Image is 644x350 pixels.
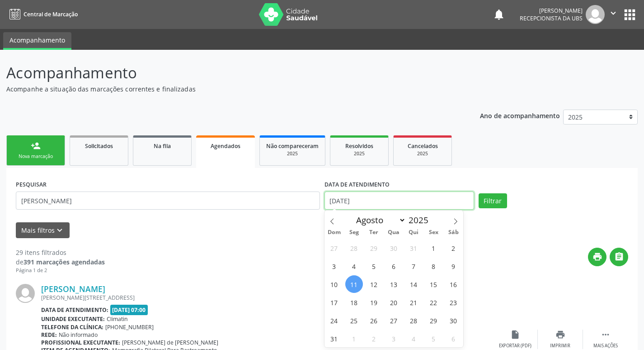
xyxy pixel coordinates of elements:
span: Agosto 5, 2025 [365,257,383,275]
div: de [16,257,105,267]
span: Julho 31, 2025 [405,239,423,257]
input: Nome, CNS [16,192,320,210]
button: apps [622,7,638,23]
span: Setembro 4, 2025 [405,330,423,347]
span: Setembro 1, 2025 [345,330,363,347]
span: [PERSON_NAME] de [PERSON_NAME] [122,339,218,346]
div: [PERSON_NAME][STREET_ADDRESS] [41,294,493,302]
i:  [614,252,624,262]
span: Agosto 9, 2025 [445,257,462,275]
span: Julho 29, 2025 [365,239,383,257]
span: Setembro 6, 2025 [445,330,462,347]
i:  [601,330,611,340]
label: PESQUISAR [16,177,47,192]
span: Agosto 11, 2025 [345,275,363,293]
span: Cancelados [408,142,438,150]
span: Recepcionista da UBS [520,14,583,22]
span: Setembro 5, 2025 [425,330,442,347]
span: Sáb [443,230,463,235]
div: Página 1 de 2 [16,267,105,274]
div: Mais ações [593,343,618,349]
div: person_add [31,141,41,151]
b: Data de atendimento: [41,306,108,314]
span: Agosto 7, 2025 [405,257,423,275]
label: DATA DE ATENDIMENTO [324,177,390,192]
div: Exportar (PDF) [499,343,531,349]
span: Solicitados [85,142,113,150]
div: [PERSON_NAME] [520,7,583,14]
div: 2025 [400,150,445,157]
b: Rede: [41,331,57,339]
b: Unidade executante: [41,315,105,323]
span: Agosto 31, 2025 [325,330,343,347]
span: [DATE] 07:00 [110,305,148,315]
p: Acompanhe a situação das marcações correntes e finalizadas [6,84,448,94]
span: Agosto 22, 2025 [425,293,442,311]
span: Agosto 26, 2025 [365,312,383,329]
i: print [592,252,602,262]
b: Telefone da clínica: [41,323,103,331]
span: Agosto 24, 2025 [325,312,343,329]
span: Agosto 30, 2025 [445,312,462,329]
span: Qui [404,230,423,235]
span: Ter [364,230,384,235]
span: Agosto 13, 2025 [385,275,403,293]
p: Ano de acompanhamento [480,110,560,121]
span: Agosto 23, 2025 [445,293,462,311]
span: Julho 28, 2025 [345,239,363,257]
input: Year [406,214,436,226]
span: Agosto 1, 2025 [425,239,442,257]
i: insert_drive_file [510,330,520,340]
span: Resolvidos [345,142,373,150]
span: Setembro 3, 2025 [385,330,403,347]
div: Imprimir [550,343,570,349]
span: Agosto 2, 2025 [445,239,462,257]
span: Agosto 27, 2025 [385,312,403,329]
button:  [610,248,628,266]
span: Setembro 2, 2025 [365,330,383,347]
span: Sex [423,230,443,235]
span: Agosto 16, 2025 [445,275,462,293]
span: Não compareceram [266,142,319,150]
span: Agosto 29, 2025 [425,312,442,329]
strong: 391 marcações agendadas [24,258,105,266]
a: [PERSON_NAME] [41,284,105,294]
div: 29 itens filtrados [16,248,105,257]
span: Qua [384,230,404,235]
span: Agosto 17, 2025 [325,293,343,311]
span: Agosto 10, 2025 [325,275,343,293]
div: 2025 [337,150,382,157]
span: Julho 30, 2025 [385,239,403,257]
span: Agosto 18, 2025 [345,293,363,311]
span: Central de Marcação [24,10,78,18]
span: Agosto 8, 2025 [425,257,442,275]
span: Agosto 14, 2025 [405,275,423,293]
input: Selecione um intervalo [324,192,474,210]
button: print [588,248,606,266]
div: Nova marcação [13,153,58,160]
img: img [586,5,605,24]
span: Agosto 6, 2025 [385,257,403,275]
button: notifications [493,8,505,21]
span: Agosto 12, 2025 [365,275,383,293]
span: Agosto 28, 2025 [405,312,423,329]
span: Agosto 20, 2025 [385,293,403,311]
span: Agosto 21, 2025 [405,293,423,311]
span: Seg [344,230,364,235]
img: img [16,284,35,303]
a: Acompanhamento [3,32,71,50]
span: Agosto 3, 2025 [325,257,343,275]
button:  [605,5,622,24]
span: [PHONE_NUMBER] [105,323,154,331]
span: Climatin [107,315,128,323]
span: Agosto 25, 2025 [345,312,363,329]
b: Profissional executante: [41,339,120,346]
span: Julho 27, 2025 [325,239,343,257]
span: Agosto 4, 2025 [345,257,363,275]
i: keyboard_arrow_down [55,225,65,235]
span: Não informado [59,331,98,339]
button: Filtrar [479,193,507,209]
span: Agosto 19, 2025 [365,293,383,311]
p: Acompanhamento [6,62,448,84]
div: 2025 [266,150,319,157]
